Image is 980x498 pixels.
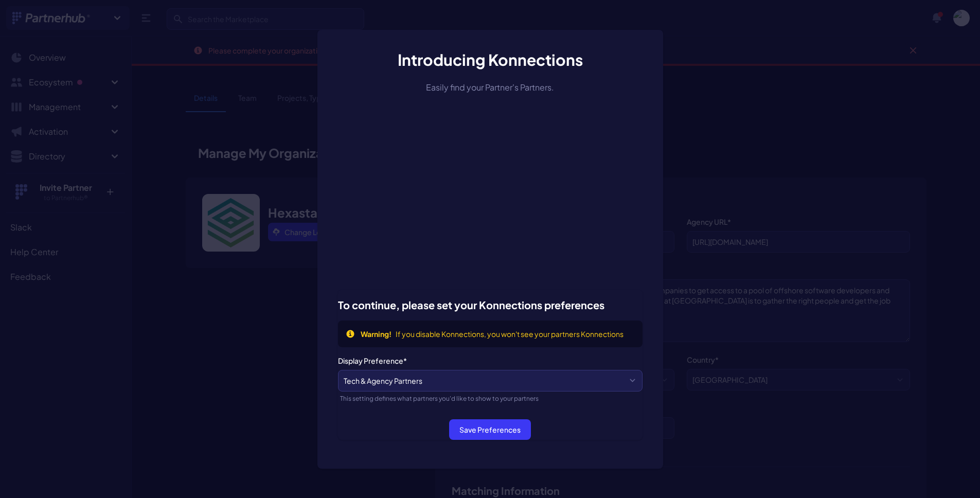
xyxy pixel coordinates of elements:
[338,81,643,94] div: Easily find your Partner's Partners.
[340,395,643,403] div: This setting defines what partners you'd like to show to your partners
[338,298,643,312] h3: To continue, please set your Konnections preferences
[361,329,391,339] span: Warning!
[338,50,643,69] h3: Introducing Konnections
[449,419,531,440] button: Save Preferences
[361,329,623,339] div: If you disable Konnections, you won't see your partners Konnections
[338,355,643,366] label: Display Preference*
